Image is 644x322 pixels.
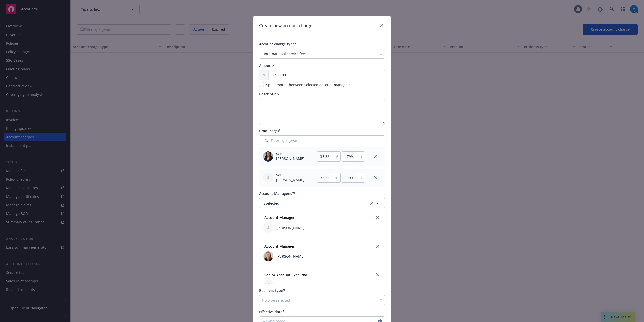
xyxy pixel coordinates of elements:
a: close [373,175,379,181]
input: Filter by keyword... [259,135,385,145]
a: close [375,214,381,220]
strong: Account Manager [264,244,295,249]
a: close [379,22,385,28]
a: close [375,272,381,278]
button: 5selectedclear selection [259,198,385,208]
span: Producer(s)* [259,128,281,133]
span: [PERSON_NAME] [276,225,305,230]
span: [PERSON_NAME] [276,282,305,288]
span: Effective date* [259,309,285,314]
span: SVP [276,173,304,177]
span: Amount* [259,63,275,68]
span: [PERSON_NAME] [276,254,305,259]
span: Split amount between selected account managers [266,82,351,87]
strong: Account Manager [264,215,295,220]
input: 0.00 [269,70,385,80]
span: $ [360,175,363,180]
strong: Senior Account Executive [264,273,308,277]
span: $ [360,154,363,159]
span: Account Manager(s)* [259,191,295,196]
span: Business type* [259,288,285,293]
span: % [335,175,338,180]
span: Description [259,92,279,96]
img: employee photo [263,251,273,261]
a: close [373,153,379,159]
span: International service fees [264,51,307,56]
span: % [335,154,338,159]
span: Account charge type* [259,42,297,46]
h1: Create new account charge [259,22,312,29]
span: SVP [276,152,304,156]
img: employee photo [263,151,273,162]
a: clear selection [369,200,375,206]
span: [PERSON_NAME] [276,177,304,182]
span: International service fees [262,51,375,56]
span: 5 selected [263,201,279,206]
span: [PERSON_NAME] [276,156,304,161]
a: close [375,243,381,249]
